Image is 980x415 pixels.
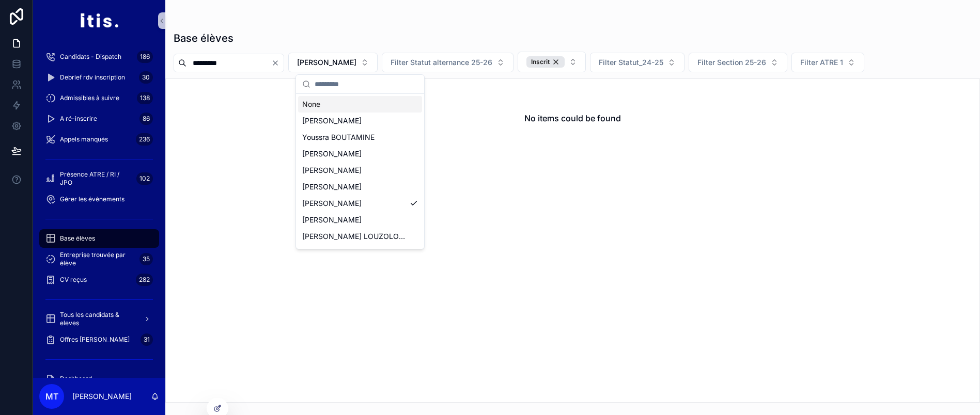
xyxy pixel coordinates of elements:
[288,53,378,72] button: Select Button
[302,215,362,225] span: [PERSON_NAME]
[139,113,153,125] div: 86
[60,94,119,102] span: Admissibles à suivre
[45,390,58,403] span: MT
[271,59,284,67] button: Clear
[590,53,685,72] button: Select Button
[60,53,121,61] span: Candidats - Dispatch
[33,41,165,378] div: scrollable content
[302,231,406,242] span: [PERSON_NAME] LOUZOLO BANZOUZI
[302,116,362,126] span: [PERSON_NAME]
[526,56,565,68] button: Unselect INSCRIT
[39,68,159,87] a: Debrief rdv inscription30
[136,274,153,286] div: 282
[139,253,153,265] div: 35
[302,165,362,175] span: [PERSON_NAME]
[39,109,159,128] a: A ré-inscrire86
[518,52,586,72] button: Select Button
[39,47,159,66] a: Candidats - Dispatch186
[791,53,864,72] button: Select Button
[302,198,362,209] span: [PERSON_NAME]
[524,112,621,124] h2: No items could be found
[382,53,514,72] button: Select Button
[60,195,125,203] span: Gérer les évènements
[141,333,153,346] div: 31
[39,229,159,248] a: Base élèves
[39,370,159,388] a: Dashboard
[39,190,159,209] a: Gérer les évènements
[689,53,787,72] button: Select Button
[60,375,92,383] span: Dashboard
[137,51,153,63] div: 186
[60,311,135,327] span: Tous les candidats & eleves
[391,57,492,68] span: Filter Statut alternance 25-26
[297,57,356,68] span: [PERSON_NAME]
[60,336,130,344] span: Offres [PERSON_NAME]
[39,270,159,289] a: CV reçus282
[39,89,159,107] a: Admissibles à suivre138
[137,92,153,104] div: 138
[60,170,132,187] span: Présence ATRE / RI / JPO
[296,94,424,249] div: Suggestions
[39,250,159,268] a: Entreprise trouvée par élève35
[526,56,565,68] div: Inscrit
[60,135,108,143] span: Appels manqués
[60,73,125,82] span: Debrief rdv inscription
[60,234,95,243] span: Base élèves
[39,169,159,188] a: Présence ATRE / RI / JPO102
[60,276,87,284] span: CV reçus
[298,96,422,113] div: None
[800,57,843,68] span: Filter ATRE 1
[72,391,132,402] p: [PERSON_NAME]
[174,31,234,45] h1: Base élèves
[39,130,159,149] a: Appels manqués236
[39,310,159,328] a: Tous les candidats & eleves
[60,115,97,123] span: A ré-inscrire
[136,133,153,146] div: 236
[136,172,153,185] div: 102
[139,71,153,84] div: 30
[39,330,159,349] a: Offres [PERSON_NAME]31
[302,182,362,192] span: [PERSON_NAME]
[599,57,663,68] span: Filter Statut_24-25
[302,248,336,258] span: Magaléna
[697,57,766,68] span: Filter Section 25-26
[80,12,118,29] img: App logo
[302,149,362,159] span: [PERSON_NAME]
[302,132,375,142] span: Youssra BOUTAMINE
[60,251,135,267] span: Entreprise trouvée par élève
